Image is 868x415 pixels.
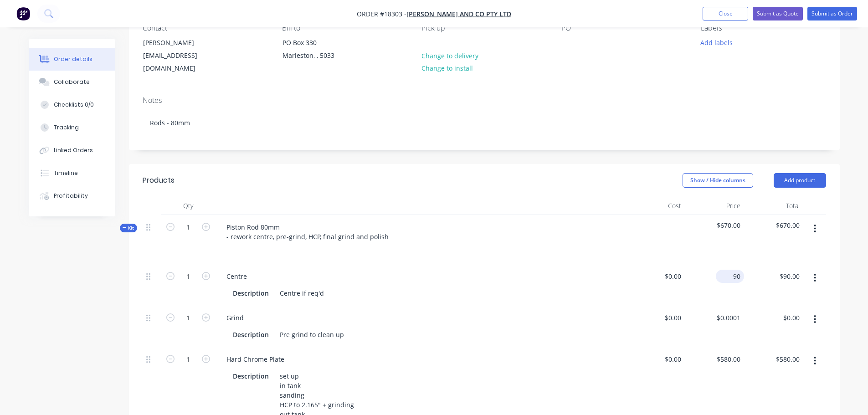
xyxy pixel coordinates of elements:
div: Pick up [421,24,546,32]
div: Description [229,328,272,341]
button: Timeline [29,162,115,184]
div: PO Box 330Marleston, , 5033 [275,36,366,65]
button: Checklists 0/0 [29,93,115,116]
div: Total [744,197,803,215]
div: PO [561,24,686,32]
div: Notes [143,96,826,105]
button: Submit as Quote [753,7,803,20]
div: PO Box 330 [282,36,358,49]
div: Linked Orders [54,146,93,154]
div: Price [685,197,744,215]
div: Cost [626,197,685,215]
button: Change to delivery [416,49,483,61]
div: Description [229,369,272,383]
button: Kit [120,224,137,232]
div: Marleston, , 5033 [282,49,358,62]
button: Change to install [416,62,478,74]
div: Hard Chrome Plate [219,353,292,366]
div: Timeline [54,169,78,177]
button: Submit as Order [807,7,857,20]
div: Pre grind to clean up [276,328,348,341]
div: Order details [54,55,92,63]
div: Grind [219,311,251,324]
div: Centre if req'd [276,287,328,300]
span: Order #18303 - [357,10,406,18]
div: Bill to [282,24,407,32]
button: Add labels [696,36,738,48]
div: [PERSON_NAME] [143,36,219,49]
div: Labels [701,24,826,32]
button: Collaborate [29,71,115,93]
button: Linked Orders [29,139,115,162]
button: Add product [774,173,826,188]
div: Piston Rod 80mm - rework centre, pre-grind, HCP, final grind and polish [219,220,396,243]
div: Checklists 0/0 [54,101,94,109]
div: Contact [143,24,267,32]
button: Tracking [29,116,115,139]
span: $670.00 [748,220,800,230]
button: Profitability [29,184,115,207]
img: Factory [16,7,30,20]
button: Show / Hide columns [683,173,753,188]
div: Profitability [54,192,88,200]
div: Qty [161,197,216,215]
span: $670.00 [688,220,740,230]
span: Kit [123,225,134,231]
a: [PERSON_NAME] and Co Pty Ltd [406,10,511,18]
div: Centre [219,270,254,283]
button: Close [703,7,748,20]
div: [EMAIL_ADDRESS][DOMAIN_NAME] [143,49,219,75]
div: Products [143,175,175,186]
div: Description [229,287,272,300]
div: [PERSON_NAME][EMAIL_ADDRESS][DOMAIN_NAME] [135,36,226,75]
button: Order details [29,48,115,71]
div: Tracking [54,123,79,132]
div: Collaborate [54,78,90,86]
div: Rods - 80mm [143,109,826,137]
